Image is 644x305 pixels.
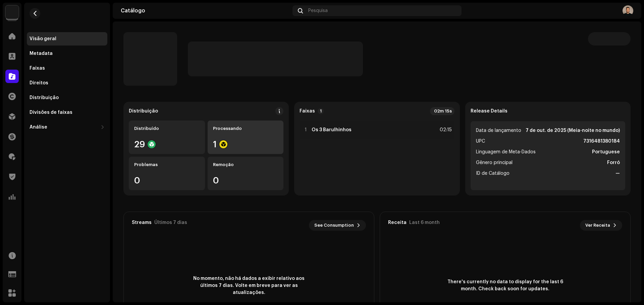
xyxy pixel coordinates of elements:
[129,108,158,114] div: Distribuição
[476,148,536,156] span: Linguagem de Meta-Dados
[134,126,200,131] div: Distribuído
[27,91,107,104] re-m-nav-item: Distribuição
[30,80,48,86] div: Direitos
[30,36,56,42] div: Visão geral
[213,162,278,167] div: Remoção
[30,66,45,71] div: Faixas
[154,220,187,225] div: Últimos 7 dias
[30,51,53,56] div: Metadata
[213,126,278,131] div: Processando
[312,127,352,133] strong: Os 3 Barulhinhos
[615,169,620,177] strong: —
[309,220,366,231] button: See Consumption
[409,220,440,225] div: Last 6 month
[27,32,107,46] re-m-nav-item: Visão geral
[471,108,507,114] strong: Release Details
[580,220,622,231] button: Ver Receita
[318,108,324,114] p-badge: 1
[445,279,566,293] span: There's currently no data to display for the last 6 month. Check back soon for updates.
[27,62,107,75] re-m-nav-item: Faixas
[592,148,620,156] strong: Portuguese
[30,110,72,115] div: Divisões de faixas
[583,137,620,145] strong: 7316481380184
[134,162,200,167] div: Problemas
[27,106,107,119] re-m-nav-item: Divisões de faixas
[607,159,620,167] strong: Forró
[27,47,107,60] re-m-nav-item: Metadata
[623,5,633,16] img: 1eb9de5b-5a70-4cf0-903c-4e486785bb23
[585,219,610,232] span: Ver Receita
[314,219,354,232] span: See Consumption
[476,169,509,177] span: ID de Catálogo
[437,126,452,134] div: 02:15
[121,8,290,13] div: Catálogo
[189,275,309,296] span: No momento, não há dados a exibir relativo aos últimos 7 dias. Volte em breve para ver as atualiz...
[30,95,59,100] div: Distribuição
[132,220,152,225] div: Streams
[476,137,485,145] span: UPC
[27,121,107,134] re-m-nav-dropdown: Análise
[5,5,19,19] img: 1cf725b2-75a2-44e7-8fdf-5f1256b3d403
[526,127,620,135] strong: 7 de out. de 2025 (Meia-noite no mundo)
[476,159,513,167] span: Gênero principal
[388,220,407,225] div: Receita
[476,127,521,135] span: Data de lançamento
[27,76,107,90] re-m-nav-item: Direitos
[308,8,328,13] span: Pesquisa
[30,125,47,130] div: Análise
[430,107,454,115] div: 02m 15s
[300,108,315,114] strong: Faixas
